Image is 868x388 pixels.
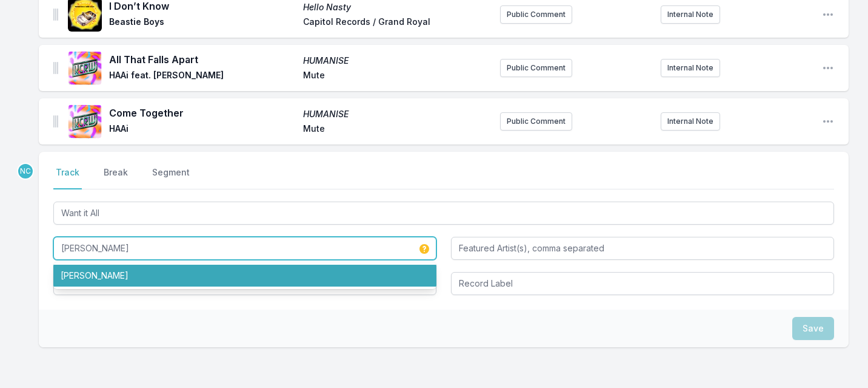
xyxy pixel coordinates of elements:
span: All That Falls Apart [109,52,296,67]
span: HUMANISE [303,55,490,67]
button: Segment [150,166,192,189]
button: Break [101,166,130,189]
li: [PERSON_NAME] [53,265,436,287]
button: Public Comment [500,59,572,77]
span: Come Together [109,106,296,120]
img: HUMANISE [68,51,102,85]
button: Open playlist item options [822,62,834,74]
button: Open playlist item options [822,115,834,128]
input: Artist [53,237,436,260]
button: Internal Note [661,59,720,77]
input: Record Label [451,272,834,295]
span: Hello Nasty [303,1,490,13]
span: Mute [303,69,490,84]
button: Public Comment [500,5,572,24]
span: HAAi feat. [PERSON_NAME] [109,69,296,84]
img: Drag Handle [53,62,58,74]
span: Mute [303,123,490,137]
button: Internal Note [661,5,720,24]
button: Internal Note [661,112,720,131]
input: Track Title [53,202,834,225]
span: HUMANISE [303,108,490,120]
span: Capitol Records / Grand Royal [303,16,490,30]
button: Track [53,166,82,189]
img: Drag Handle [53,115,58,128]
button: Open playlist item options [822,9,834,21]
button: Public Comment [500,112,572,131]
input: Featured Artist(s), comma separated [451,237,834,260]
button: Save [792,317,834,340]
img: HUMANISE [68,104,102,138]
span: HAAi [109,123,296,137]
img: Drag Handle [53,9,58,21]
p: Novena Carmel [17,163,34,180]
span: Beastie Boys [109,16,296,30]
